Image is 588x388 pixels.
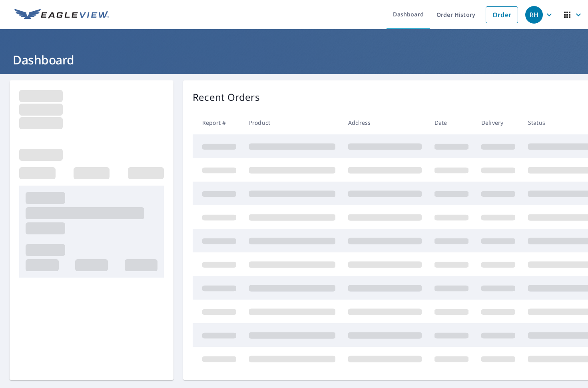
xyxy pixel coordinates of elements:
[14,9,109,21] img: EV Logo
[486,6,518,23] a: Order
[525,6,543,24] div: RH
[10,52,578,68] h1: Dashboard
[428,111,475,134] th: Date
[342,111,428,134] th: Address
[193,90,260,104] p: Recent Orders
[475,111,522,134] th: Delivery
[243,111,342,134] th: Product
[193,111,243,134] th: Report #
